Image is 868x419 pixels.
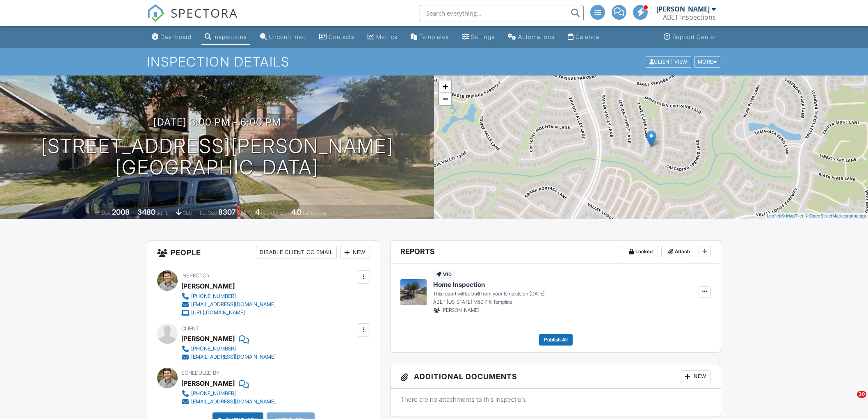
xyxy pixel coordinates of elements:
[261,210,283,216] span: bedrooms
[147,55,721,69] h1: Inspection Details
[781,213,804,218] a: © MapTiler
[181,377,235,389] div: [PERSON_NAME]
[646,56,691,67] div: Client View
[660,30,720,45] a: Support Center
[269,33,306,40] div: Unconfirmed
[191,398,276,405] div: [EMAIL_ADDRESS][DOMAIN_NAME]
[160,33,192,40] div: Dashboard
[213,33,247,40] div: Inspections
[340,246,370,259] div: New
[181,389,276,398] a: [PHONE_NUMBER]
[41,135,393,179] h1: [STREET_ADDRESS][PERSON_NAME] [GEOGRAPHIC_DATA]
[181,370,219,376] span: Scheduled By
[183,210,192,216] span: slab
[439,93,451,105] a: Zoom out
[181,309,276,317] a: [URL][DOMAIN_NAME]
[439,80,451,93] a: Zoom in
[181,353,276,361] a: [EMAIL_ADDRESS][DOMAIN_NAME]
[518,33,555,40] div: Automations
[459,30,498,45] a: Settings
[840,391,860,411] iframe: Intercom live chat
[663,13,716,21] div: ABET Inspections
[694,56,721,67] div: More
[419,33,449,40] div: Templates
[191,301,276,308] div: [EMAIL_ADDRESS][DOMAIN_NAME]
[316,30,358,45] a: Contacts
[400,395,711,404] p: There are no attachments to this inspection.
[147,241,380,264] h3: People
[218,208,236,216] div: 8307
[200,210,217,216] span: Lot Size
[191,390,236,397] div: [PHONE_NUMBER]
[576,33,601,40] div: Calendar
[376,33,397,40] div: Metrics
[191,346,236,352] div: [PHONE_NUMBER]
[153,117,281,128] h3: [DATE] 3:00 pm - 6:00 pm
[364,30,401,45] a: Metrics
[157,210,168,216] span: sq. ft.
[505,30,558,45] a: Automations (Advanced)
[112,208,130,216] div: 2008
[191,354,276,360] div: [EMAIL_ADDRESS][DOMAIN_NAME]
[147,11,238,28] a: SPECTORA
[681,370,711,383] div: New
[191,309,245,316] div: [URL][DOMAIN_NAME]
[181,300,276,309] a: [EMAIL_ADDRESS][DOMAIN_NAME]
[391,365,721,389] h3: Additional Documents
[257,30,309,45] a: Unconfirmed
[672,33,716,40] div: Support Center
[102,210,111,216] span: Built
[181,292,276,300] a: [PHONE_NUMBER]
[765,213,868,220] div: |
[137,208,155,216] div: 3480
[147,4,165,22] img: The Best Home Inspection Software - Spectora
[329,33,354,40] div: Contacts
[201,30,250,45] a: Inspections
[303,210,326,216] span: bathrooms
[181,398,276,406] a: [EMAIL_ADDRESS][DOMAIN_NAME]
[148,30,195,45] a: Dashboard
[471,33,495,40] div: Settings
[256,246,337,259] div: Disable Client CC Email
[767,213,780,218] a: Leaflet
[291,208,302,216] div: 4.0
[645,58,693,64] a: Client View
[181,332,235,345] div: [PERSON_NAME]
[420,5,584,21] input: Search everything...
[857,391,866,398] span: 10
[407,30,452,45] a: Templates
[181,325,199,332] span: Client
[171,4,238,21] span: SPECTORA
[656,5,710,13] div: [PERSON_NAME]
[805,213,866,218] a: © OpenStreetMap contributors
[564,30,605,45] a: Calendar
[181,280,235,292] div: [PERSON_NAME]
[237,210,247,216] span: sq.ft.
[181,272,210,279] span: Inspector
[255,208,260,216] div: 4
[181,345,276,353] a: [PHONE_NUMBER]
[191,293,236,300] div: [PHONE_NUMBER]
